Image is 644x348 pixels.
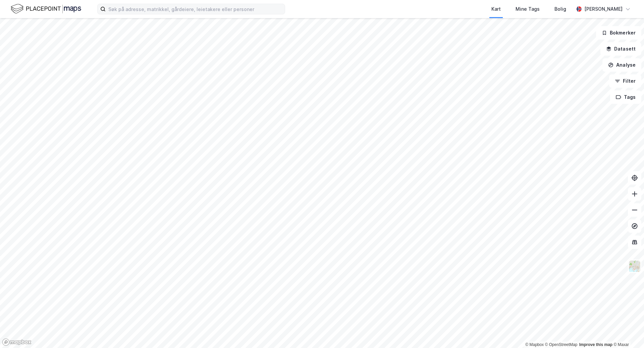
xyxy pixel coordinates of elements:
button: Datasett [600,42,641,56]
div: Mine Tags [516,5,540,13]
div: Bolig [554,5,566,13]
button: Bokmerker [596,26,641,40]
a: Mapbox homepage [2,338,32,346]
button: Filter [609,74,641,88]
a: OpenStreetMap [545,342,578,347]
button: Analyse [602,58,641,72]
iframe: Chat Widget [610,316,644,348]
a: Improve this map [579,342,612,347]
button: Tags [610,90,641,104]
div: [PERSON_NAME] [584,5,623,13]
img: logo.f888ab2527a4732fd821a326f86c7f29.svg [11,3,81,15]
div: Kart [491,5,501,13]
input: Søk på adresse, matrikkel, gårdeiere, leietakere eller personer [106,4,285,14]
img: Z [628,260,641,273]
a: Mapbox [525,342,544,347]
